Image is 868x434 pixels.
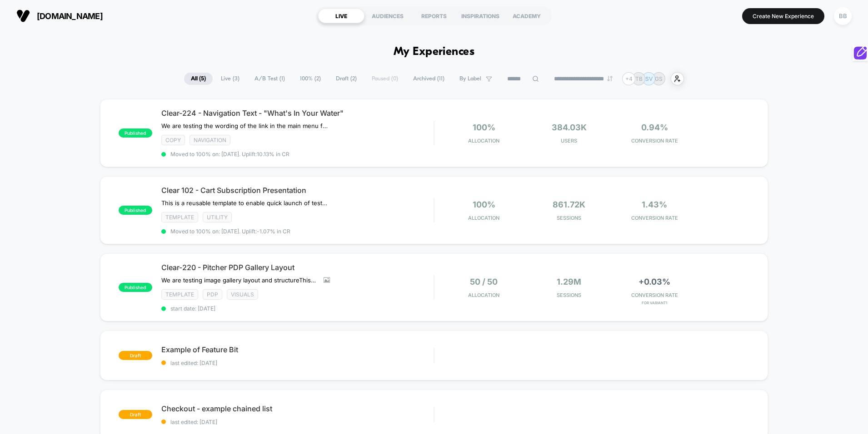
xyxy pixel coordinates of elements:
[318,9,364,23] div: LIVE
[161,108,434,118] span: Clear-224 - Navigation Text - "What's In Your Water"
[119,351,152,360] span: draft
[473,200,495,209] span: 100%
[394,45,475,59] h1: My Experiences
[831,7,854,25] button: BB
[529,292,609,298] span: Sessions
[614,215,695,221] span: CONVERSION RATE
[468,138,499,144] span: Allocation
[161,263,434,272] span: Clear-220 - Pitcher PDP Gallery Layout
[614,138,695,144] span: CONVERSION RATE
[37,11,103,21] span: [DOMAIN_NAME]
[655,75,663,82] p: GS
[227,289,258,300] span: Visuals
[459,75,481,82] span: By Label
[184,73,213,85] span: All ( 5 )
[529,138,609,144] span: Users
[190,135,230,145] span: Navigation
[641,123,668,132] span: 0.94%
[622,72,635,85] div: + 4
[119,206,152,215] span: published
[470,277,498,286] span: 50 / 50
[329,73,364,85] span: Draft ( 2 )
[364,9,411,23] div: AUDIENCES
[161,122,330,129] span: We are testing the wording of the link in the main menu for both mobile and desktop.This Jira tic...
[293,73,328,85] span: 100% ( 2 )
[468,292,499,298] span: Allocation
[161,360,434,366] span: last edited: [DATE]
[635,75,643,82] p: TB
[161,186,434,195] span: Clear 102 - Cart Subscription Presentation
[742,8,824,24] button: Create New Experience
[161,305,434,312] span: start date: [DATE]
[161,419,434,425] span: last edited: [DATE]
[161,199,330,207] span: This is a reusable template to enable quick launch of tests that are built in the codebase instea...
[468,215,499,221] span: Allocation
[553,200,585,209] span: 861.72k
[170,228,290,235] span: Moved to 100% on: [DATE] . Uplift: -1.07% in CR
[504,9,550,23] div: ACADEMY
[161,289,198,300] span: Template
[214,73,246,85] span: Live ( 3 )
[639,277,670,286] span: +0.03%
[645,75,653,82] p: SV
[607,76,613,81] img: end
[834,7,852,25] div: BB
[642,200,667,209] span: 1.43%
[406,73,451,85] span: Archived ( 11 )
[170,151,289,158] span: Moved to 100% on: [DATE] . Uplift: 10.13% in CR
[119,410,152,419] span: draft
[457,9,504,23] div: INSPIRATIONS
[203,212,232,222] span: Utility
[614,292,695,298] span: CONVERSION RATE
[614,301,695,305] span: for Variant1
[473,123,495,132] span: 100%
[552,123,587,132] span: 384.03k
[161,276,317,284] span: We are testing image gallery layout and structureThis Jira ticket: [URL][DOMAIN_NAME] are testing...
[119,128,152,138] span: published
[161,212,198,222] span: Template
[161,135,185,145] span: copy
[16,9,30,23] img: Visually logo
[411,9,457,23] div: REPORTS
[557,277,581,286] span: 1.29M
[529,215,609,221] span: Sessions
[14,9,105,23] button: [DOMAIN_NAME]
[161,404,434,413] span: Checkout - example chained list
[161,345,434,354] span: Example of Feature Bit
[248,73,292,85] span: A/B Test ( 1 )
[119,283,152,292] span: published
[203,289,222,300] span: PDP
